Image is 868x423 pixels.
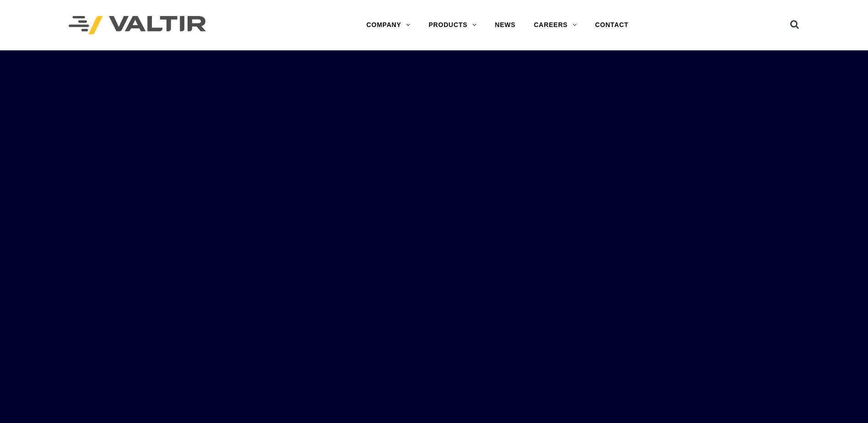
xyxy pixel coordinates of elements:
a: COMPANY [357,16,420,34]
img: Valtir [69,16,206,35]
a: NEWS [486,16,525,34]
a: PRODUCTS [420,16,486,34]
a: CONTACT [586,16,638,34]
a: CAREERS [525,16,586,34]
